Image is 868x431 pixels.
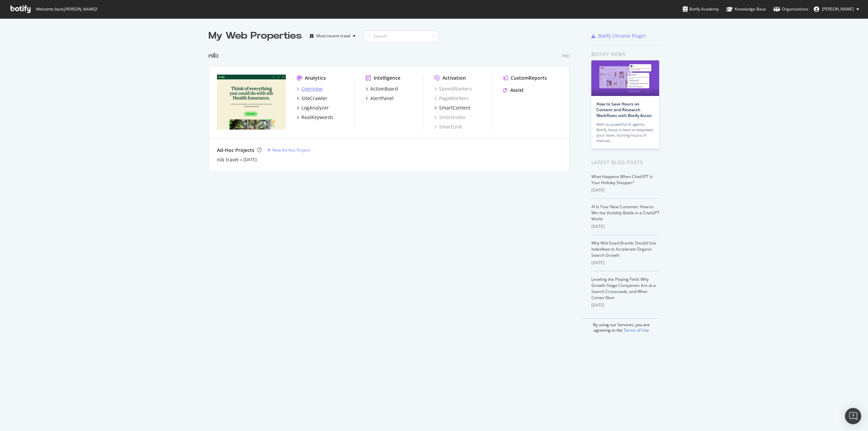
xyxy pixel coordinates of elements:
[591,276,656,300] a: Leveling the Playing Field: Why Growth-Stage Companies Are at a Search Crossroads, and What Comes...
[434,95,469,102] a: PageWorkers
[822,6,854,12] span: Callan Hoppe
[36,6,97,12] span: Welcome back, [PERSON_NAME] !
[209,51,218,61] div: nib
[301,95,328,102] div: SiteCrawler
[511,75,547,81] div: CustomReports
[434,85,472,92] a: SpeedWorkers
[209,51,221,61] a: nib
[442,75,466,81] div: Activation
[726,6,766,13] div: Knowledge Base
[808,4,865,15] button: [PERSON_NAME]
[624,327,649,333] a: Terms of Use
[591,174,653,185] a: What Happens When ChatGPT Is Your Holiday Shopper?
[683,6,719,13] div: Botify Academy
[316,34,350,38] div: Most recent crawl
[209,43,575,171] div: grid
[217,147,254,154] div: Ad-Hoc Projects
[434,123,462,130] a: SmartLink
[374,75,400,81] div: Intelligence
[845,408,861,424] div: Open Intercom Messenger
[439,104,471,111] div: SmartContent
[366,85,398,92] a: ActionBoard
[272,147,310,153] div: New Ad-Hoc Project
[773,6,808,13] div: Organizations
[209,29,302,43] div: My Web Properties
[307,31,358,41] button: Most recent crawl
[591,51,659,58] div: Botify news
[297,85,322,92] a: Overview
[503,87,524,94] a: Assist
[434,114,465,121] a: SmartIndex
[591,60,659,96] img: How to Save Hours on Content and Research Workflows with Botify Assist
[583,318,659,333] div: By using our Services, you are agreeing to the
[217,156,239,163] a: nib travel
[305,75,326,81] div: Analytics
[370,95,394,102] div: AlertPanel
[301,85,322,92] div: Overview
[301,104,329,111] div: LogAnalyzer
[598,33,646,39] div: Botify Chrome Plugin
[243,157,257,162] a: [DATE]
[301,114,333,121] div: RealKeywords
[503,75,547,81] a: CustomReports
[596,101,652,118] a: How to Save Hours on Content and Research Workflows with Botify Assist
[591,240,656,258] a: Why Mid-Sized Brands Should Use IndexNow to Accelerate Organic Search Growth
[217,75,286,130] img: www.nib.com.au
[562,53,570,59] div: Pro
[591,33,646,39] a: Botify Chrome Plugin
[297,114,333,121] a: RealKeywords
[591,159,659,166] div: Latest Blog Posts
[591,260,659,266] div: [DATE]
[591,187,659,193] div: [DATE]
[434,104,471,111] a: SmartContent
[267,147,310,153] a: New Ad-Hoc Project
[591,204,659,222] a: AI Is Your New Customer: How to Win the Visibility Battle in a ChatGPT World
[364,30,438,42] input: Search
[591,302,659,308] div: [DATE]
[596,122,654,143] div: With its powerful AI agents, Botify Assist is here to empower your team, turning hours of manual…
[366,95,394,102] a: AlertPanel
[510,87,524,94] div: Assist
[297,95,328,102] a: SiteCrawler
[591,223,659,230] div: [DATE]
[297,104,329,111] a: LogAnalyzer
[370,85,398,92] div: ActionBoard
